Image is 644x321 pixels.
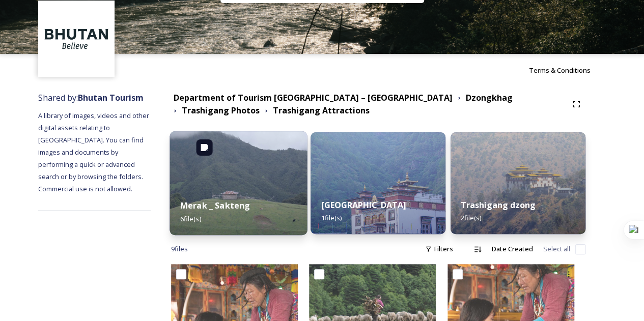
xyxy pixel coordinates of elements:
div: Filters [420,239,458,259]
strong: Dzongkhag [466,92,513,103]
img: Trashigang%2520dzong.jpg [451,132,585,234]
a: Terms & Conditions [529,64,606,76]
strong: Trashigang Photos [182,105,260,116]
span: Select all [543,244,570,254]
strong: Trashigang dzong [461,199,536,211]
strong: [GEOGRAPHIC_DATA] [321,199,406,211]
strong: Merak _ Sakteng [180,200,250,211]
div: Date Created [487,239,538,259]
span: 9 file s [171,244,188,254]
strong: Department of Tourism [GEOGRAPHIC_DATA] – [GEOGRAPHIC_DATA] [174,92,453,103]
span: 2 file(s) [461,213,481,222]
span: 6 file(s) [180,214,201,223]
img: sakteng.jpg [170,131,307,235]
span: A library of images, videos and other digital assets relating to [GEOGRAPHIC_DATA]. You can find ... [38,111,151,193]
strong: Trashigang Attractions [273,105,370,116]
span: Shared by: [38,92,144,103]
span: 1 file(s) [321,213,341,222]
img: BT_Logo_BB_Lockup_CMYK_High%2520Res.jpg [40,2,114,76]
img: rangjung.jpg [311,132,445,234]
span: Terms & Conditions [529,66,591,75]
strong: Bhutan Tourism [78,92,144,103]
